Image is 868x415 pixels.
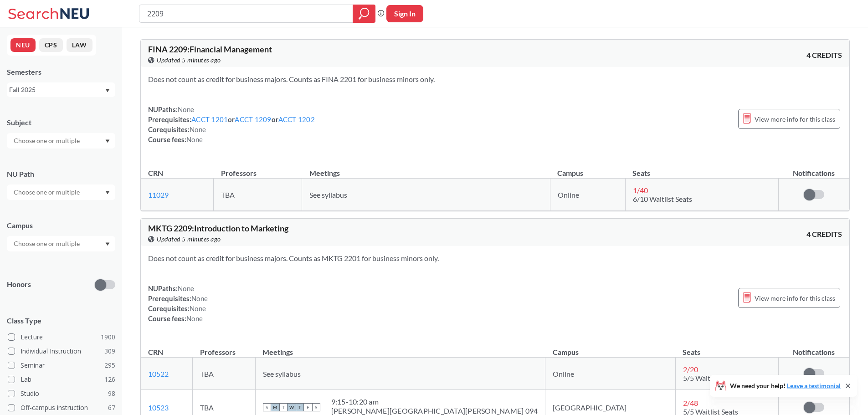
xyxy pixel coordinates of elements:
[730,383,841,389] span: We need your help!
[787,382,841,389] a: Leave a testimonial
[8,331,115,343] label: Lecture
[683,399,698,407] span: 2 / 48
[683,374,738,382] span: 5/5 Waitlist Seats
[312,403,320,411] span: S
[148,369,169,378] a: 10522
[148,168,163,178] div: CRN
[550,159,625,179] th: Campus
[8,388,115,400] label: Studio
[7,67,115,77] div: Semesters
[9,238,86,249] input: Choose one or multiple
[755,113,835,125] span: View more info for this class
[9,135,86,146] input: Choose one or multiple
[178,105,194,113] span: None
[148,403,169,412] a: 10523
[146,6,346,21] input: Class, professor, course number, "phrase"
[214,179,302,211] td: TBA
[105,89,110,92] svg: Dropdown arrow
[148,74,842,84] section: Does not count as credit for business majors. Counts as FINA 2201 for business minors only.
[148,347,163,357] div: CRN
[7,82,115,97] div: Fall 2025Dropdown arrow
[104,374,115,384] span: 126
[7,279,31,290] p: Honors
[779,159,850,179] th: Notifications
[105,191,110,195] svg: Dropdown arrow
[186,135,203,143] span: None
[105,242,110,246] svg: Dropdown arrow
[278,115,315,123] a: ACCT 1202
[148,283,208,323] div: NUPaths: Prerequisites: Corequisites: Course fees:
[108,403,115,413] span: 67
[101,332,115,342] span: 1900
[8,374,115,385] label: Lab
[675,338,778,358] th: Seats
[186,314,203,323] span: None
[9,187,86,198] input: Choose one or multiple
[7,169,115,179] div: NU Path
[7,118,115,128] div: Subject
[806,50,842,60] span: 4 CREDITS
[7,316,115,326] span: Class Type
[67,38,92,52] button: LAW
[191,115,228,123] a: ACCT 1201
[7,220,115,231] div: Campus
[288,403,296,411] span: W
[7,236,115,251] div: Dropdown arrow
[263,403,271,411] span: S
[778,338,849,358] th: Notifications
[296,403,304,411] span: T
[683,365,698,374] span: 2 / 20
[302,159,550,179] th: Meetings
[279,403,288,411] span: T
[8,345,115,357] label: Individual Instruction
[386,5,423,22] button: Sign In
[7,133,115,149] div: Dropdown arrow
[148,44,272,54] span: FINA 2209 : Financial Management
[353,5,375,23] div: magnifying glass
[148,223,288,233] span: MKTG 2209 : Introduction to Marketing
[214,159,302,179] th: Professors
[7,184,115,200] div: Dropdown arrow
[255,338,545,358] th: Meetings
[148,104,315,144] div: NUPaths: Prerequisites: or or Corequisites: Course fees:
[359,7,370,20] svg: magnifying glass
[104,346,115,356] span: 309
[148,253,842,263] section: Does not count as credit for business majors. Counts as MKTG 2201 for business minors only.
[235,115,271,123] a: ACCT 1209
[190,125,206,133] span: None
[8,402,115,414] label: Off-campus instruction
[148,190,169,199] a: 11029
[157,234,221,244] span: Updated 5 minutes ago
[178,284,194,292] span: None
[157,55,221,65] span: Updated 5 minutes ago
[263,369,301,378] span: See syllabus
[550,179,625,211] td: Online
[190,304,206,313] span: None
[8,359,115,371] label: Seminar
[193,358,256,390] td: TBA
[191,294,208,302] span: None
[105,139,110,143] svg: Dropdown arrow
[39,38,63,52] button: CPS
[193,338,256,358] th: Professors
[625,159,778,179] th: Seats
[10,38,36,52] button: NEU
[633,186,648,195] span: 1 / 40
[108,389,115,399] span: 98
[545,338,676,358] th: Campus
[104,360,115,370] span: 295
[755,292,835,304] span: View more info for this class
[9,85,104,95] div: Fall 2025
[633,195,692,203] span: 6/10 Waitlist Seats
[545,358,676,390] td: Online
[806,229,842,239] span: 4 CREDITS
[309,190,347,199] span: See syllabus
[271,403,279,411] span: M
[304,403,312,411] span: F
[331,397,538,406] div: 9:15 - 10:20 am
